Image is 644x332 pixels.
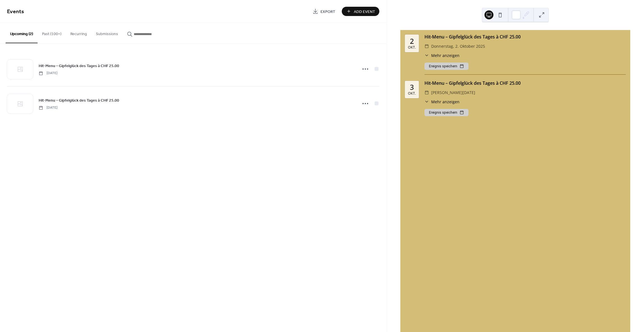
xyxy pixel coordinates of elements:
[7,6,24,17] span: Events
[354,9,375,15] span: Add Event
[424,63,468,70] button: Ereignis speichern
[342,7,379,16] button: Add Event
[39,71,57,76] span: [DATE]
[39,105,57,110] span: [DATE]
[424,33,626,40] div: Hit-Menu – Gipfelglück des Tages à CHF 25.00
[39,63,119,69] a: Hit-Menu – Gipfelglück des Tages à CHF 25.00
[408,46,416,49] div: Okt.
[424,99,429,105] div: ​
[308,7,340,16] a: Export
[424,89,429,96] div: ​
[424,109,468,116] button: Ereignis speichern
[410,38,414,45] div: 2
[410,84,414,91] div: 3
[431,43,485,50] span: Donnerstag, 2. Oktober 2025
[424,52,429,58] div: ​
[424,99,460,105] button: ​Mehr anzeigen
[424,43,429,50] div: ​
[6,23,38,43] button: Upcoming (2)
[91,23,123,43] button: Submissions
[38,23,66,43] button: Past (100+)
[320,9,335,15] span: Export
[408,92,416,95] div: Okt.
[39,97,119,104] a: Hit-Menu – Gipfelglück des Tages à CHF 25.00
[431,99,460,105] span: Mehr anzeigen
[39,98,119,104] span: Hit-Menu – Gipfelglück des Tages à CHF 25.00
[66,23,91,43] button: Recurring
[39,63,119,69] span: Hit-Menu – Gipfelglück des Tages à CHF 25.00
[431,89,475,96] span: [PERSON_NAME][DATE]
[424,80,626,86] div: Hit-Menu – Gipfelglück des Tages à CHF 25.00
[431,52,460,58] span: Mehr anzeigen
[424,52,460,58] button: ​Mehr anzeigen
